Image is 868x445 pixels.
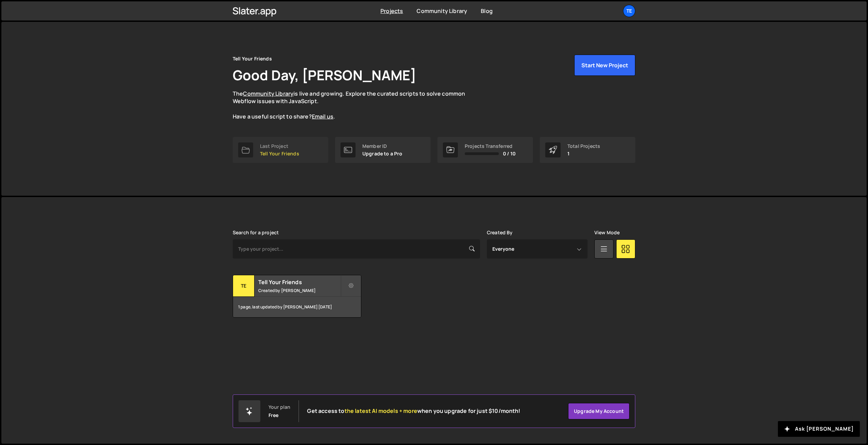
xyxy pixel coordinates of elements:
[362,143,403,149] div: Member ID
[465,143,516,149] div: Projects Transferred
[233,90,478,121] p: The is live and growing. Explore the curated scripts to solve common Webflow issues with JavaScri...
[233,230,279,235] label: Search for a project
[233,137,328,163] a: Last Project Tell Your Friends
[269,413,279,418] div: Free
[362,151,403,156] p: Upgrade to a Pro
[233,66,416,84] h1: Good Day, [PERSON_NAME]
[233,275,361,318] a: Te Tell Your Friends Created by [PERSON_NAME] 1 page, last updated by [PERSON_NAME] [DATE]
[594,230,620,235] label: View Mode
[233,297,361,317] div: 1 page, last updated by [PERSON_NAME] [DATE]
[233,239,480,259] input: Type your project...
[481,7,493,15] a: Blog
[568,403,630,419] a: Upgrade my account
[258,288,341,293] small: Created by [PERSON_NAME]
[487,230,513,235] label: Created By
[260,151,299,156] p: Tell Your Friends
[380,7,403,15] a: Projects
[312,113,333,120] a: Email us
[258,278,341,286] h2: Tell Your Friends
[778,421,860,437] button: Ask [PERSON_NAME]
[307,408,520,414] h2: Get access to when you upgrade for just $10/month!
[623,5,635,17] a: Te
[260,143,299,149] div: Last Project
[243,90,293,97] a: Community Library
[345,407,417,415] span: the latest AI models + more
[574,55,635,76] button: Start New Project
[567,151,600,156] p: 1
[567,143,600,149] div: Total Projects
[233,55,272,63] div: Tell Your Friends
[233,275,255,297] div: Te
[269,404,290,410] div: Your plan
[503,151,516,156] span: 0 / 10
[417,7,467,15] a: Community Library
